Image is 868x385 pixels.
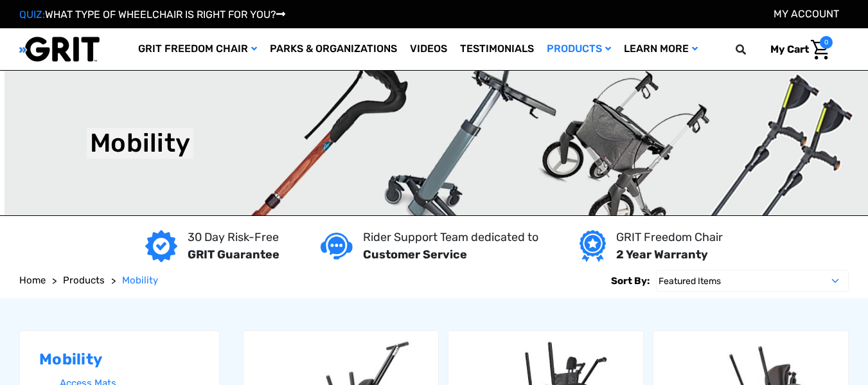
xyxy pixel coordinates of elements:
[611,270,650,292] label: Sort By:
[132,28,263,70] a: GRIT Freedom Chair
[19,8,285,21] a: QUIZ:WHAT TYPE OF WHEELCHAIR IS RIGHT FOR YOU?
[19,36,100,62] img: GRIT All-Terrain Wheelchair and Mobility Equipment
[39,350,200,369] h2: Mobility
[616,229,723,246] p: GRIT Freedom Chair
[741,36,761,63] input: Search
[363,229,538,246] p: Rider Support Team dedicated to
[145,230,177,262] img: GRIT Guarantee
[19,8,45,21] span: QUIZ:
[122,274,158,286] span: Mobility
[363,247,467,262] strong: Customer Service
[188,229,279,246] p: 30 Day Risk-Free
[820,36,833,49] span: 0
[19,273,46,288] a: Home
[580,230,606,262] img: Year warranty
[403,28,454,70] a: Videos
[774,8,839,20] a: Account
[122,273,158,288] a: Mobility
[63,273,105,288] a: Products
[616,247,708,262] strong: 2 Year Warranty
[63,274,105,286] span: Products
[454,28,540,70] a: Testimonials
[770,43,809,55] span: My Cart
[761,36,833,63] a: Cart with 0 items
[19,274,46,286] span: Home
[811,40,829,60] img: Cart
[321,233,353,259] img: Customer service
[263,28,403,70] a: Parks & Organizations
[540,28,617,70] a: Products
[90,128,190,159] h1: Mobility
[617,28,704,70] a: Learn More
[188,247,279,262] strong: GRIT Guarantee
